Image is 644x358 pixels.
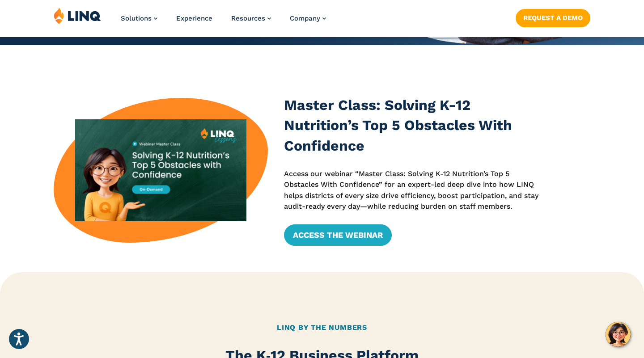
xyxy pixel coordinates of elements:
[284,224,392,246] a: Access the Webinar
[121,7,326,37] nav: Primary Navigation
[516,7,590,27] nav: Button Navigation
[284,95,544,156] h3: Master Class: Solving K-12 Nutrition’s Top 5 Obstacles With Confidence
[606,322,631,347] button: Hello, have a question? Let’s chat.
[231,14,265,22] span: Resources
[121,14,157,22] a: Solutions
[231,14,271,22] a: Resources
[290,14,320,22] span: Company
[54,322,590,333] h2: LINQ By the Numbers
[284,168,544,212] p: Access our webinar “Master Class: Solving K-12 Nutrition’s Top 5 Obstacles With Confidence” for a...
[516,9,590,27] a: Request a Demo
[54,7,101,24] img: LINQ | K‑12 Software
[121,14,152,22] span: Solutions
[176,14,212,22] a: Experience
[290,14,326,22] a: Company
